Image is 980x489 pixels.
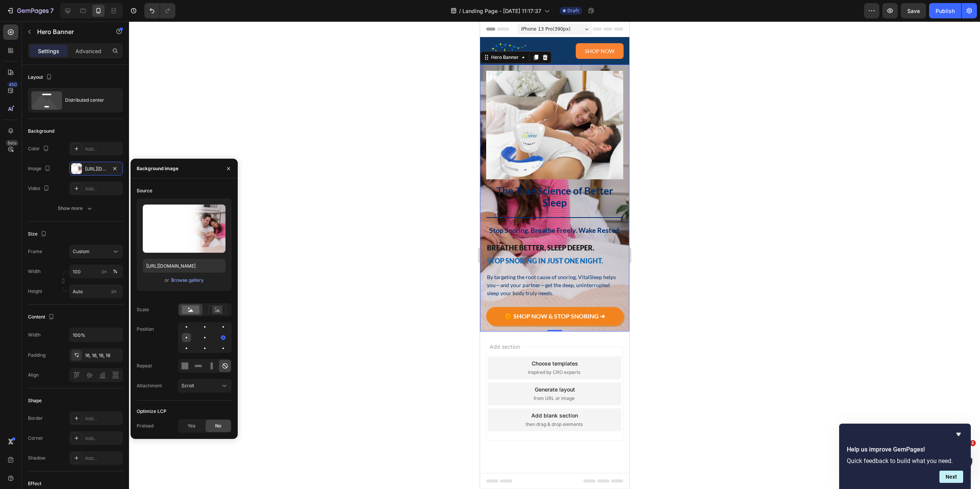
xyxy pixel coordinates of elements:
div: Size [28,229,48,239]
span: Draft [567,7,579,14]
label: Width [28,268,41,275]
input: Auto [70,328,122,342]
div: Video [28,184,51,194]
label: Height [28,288,42,295]
iframe: Design area [480,21,629,489]
span: No [215,422,221,429]
p: Advanced [75,47,101,55]
button: Browse gallery [171,276,204,284]
div: Corner [28,435,43,442]
div: Repeat [137,362,152,369]
button: Custom [69,245,123,258]
button: Scroll [178,379,232,393]
input: px% [69,265,123,278]
div: Undo/Redo [144,3,175,18]
span: Save [907,8,920,14]
button: 7 [3,3,57,18]
div: 16, 16, 16, 16 [85,352,121,359]
div: [URL][DOMAIN_NAME] [85,166,107,172]
div: Position [137,326,154,333]
span: 1 [970,440,976,446]
div: Add... [85,455,121,462]
button: Hide survey [954,430,963,439]
div: Background image [137,165,178,172]
div: Border [28,415,43,422]
button: Publish [929,3,961,18]
div: Shadow [28,455,46,461]
span: or [165,276,169,285]
div: Layout [28,72,54,83]
button: px [111,267,120,276]
div: Show more [58,205,93,212]
input: px [69,284,123,298]
span: px [111,288,117,294]
div: Distributed center [65,91,112,109]
button: Show more [28,201,123,215]
img: preview-image [143,205,225,253]
div: Content [28,312,56,322]
button: % [100,267,109,276]
label: Frame [28,248,42,255]
div: Width [28,331,41,338]
span: Custom [73,248,90,255]
span: Scroll [181,383,194,388]
h2: Help us improve GemPages! [847,445,963,454]
div: Effect [28,480,41,487]
div: Source [137,187,152,194]
span: Yes [188,422,195,429]
p: Hero Banner [37,27,102,36]
div: Color [28,144,51,154]
input: https://example.com/image.jpg [143,259,225,273]
div: Publish [936,7,955,15]
button: Next question [939,471,963,483]
p: Settings [38,47,59,55]
span: Landing Page - [DATE] 11:17:37 [462,7,541,15]
div: Shape [28,397,42,404]
div: Image [28,164,52,174]
div: Optimize LCP [137,408,167,415]
div: Help us improve GemPages! [847,430,963,483]
div: % [113,268,118,275]
div: 450 [7,81,18,88]
div: Add... [85,435,121,442]
p: Quick feedback to build what you need. [847,457,963,465]
div: Add... [85,185,121,192]
div: Align [28,372,39,379]
div: Background [28,128,54,135]
div: Browse gallery [171,277,204,284]
div: px [102,268,107,275]
span: / [459,7,461,15]
div: Preload [137,422,154,429]
p: 7 [50,6,54,15]
div: Attachment [137,382,162,389]
div: Add... [85,415,121,422]
div: Padding [28,352,46,359]
button: Save [901,3,926,18]
div: Add... [85,146,121,153]
div: Scale [137,306,149,313]
div: Beta [6,140,18,146]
